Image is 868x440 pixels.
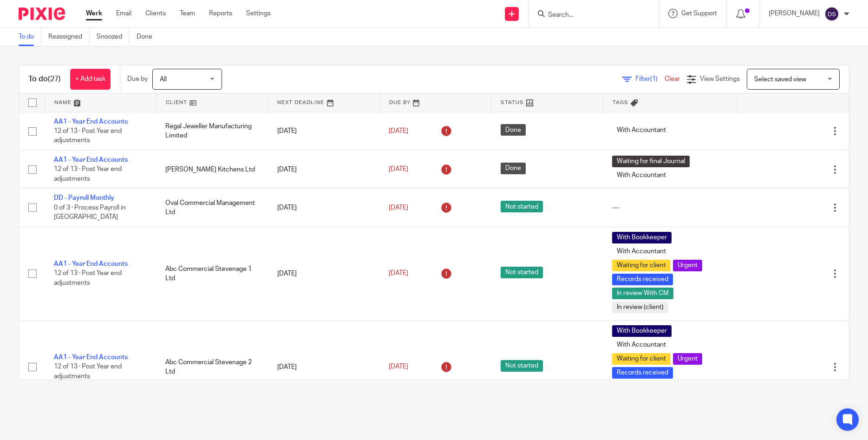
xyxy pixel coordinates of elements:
span: Done [501,124,526,136]
h1: To do [28,74,61,84]
td: [DATE] [268,189,379,227]
a: + Add task [70,69,111,90]
td: [PERSON_NAME] Kitchens Ltd [156,150,268,188]
p: Due by [127,74,148,84]
span: With Bookkeeper [612,232,672,243]
span: Get Support [681,10,717,17]
span: With Accountant [612,339,671,351]
span: 12 of 13 · Post Year end adjustments [54,270,122,287]
span: Waiting for final Journal [612,156,690,167]
span: Not started [501,360,543,372]
span: 12 of 13 · Post Year end adjustments [54,128,122,144]
a: AA1 - Year End Accounts [54,354,128,361]
div: --- [612,203,728,212]
span: All [160,76,167,83]
td: [DATE] [268,227,379,320]
span: With Accountant [612,124,671,136]
input: Search [547,11,631,20]
a: Settings [246,9,271,18]
span: (1) [650,76,658,82]
span: 12 of 13 · Post Year end adjustments [54,364,122,380]
td: Regal Jeweller Manufacturing Limited [156,112,268,150]
a: Done [137,28,159,46]
a: Work [86,9,102,18]
span: With Accountant [612,170,671,181]
a: Team [180,9,195,18]
a: Snoozed [97,28,130,46]
span: Waiting for client [612,260,671,271]
a: To do [19,28,41,46]
span: Not started [501,201,543,212]
span: Waiting for client [612,353,671,365]
span: 12 of 13 · Post Year end adjustments [54,166,122,183]
span: Filter [635,76,665,82]
a: Email [116,9,131,18]
span: [DATE] [389,128,408,134]
span: 0 of 3 · Process Payroll in [GEOGRAPHIC_DATA] [54,204,126,221]
td: [DATE] [268,150,379,188]
span: Urgent [673,353,702,365]
td: Abc Commercial Stevenage 1 Ltd [156,227,268,320]
span: Select saved view [754,76,806,83]
span: Tags [613,100,628,105]
span: In review With CM [612,288,673,299]
span: [DATE] [389,270,408,277]
a: AA1 - Year End Accounts [54,261,128,267]
a: Reassigned [48,28,90,46]
span: View Settings [700,76,740,82]
span: Records received [612,274,673,285]
td: Oval Commercial Management Ltd [156,189,268,227]
span: [DATE] [389,204,408,211]
span: [DATE] [389,166,408,173]
a: Clients [145,9,166,18]
a: Reports [209,9,232,18]
span: With Accountant [612,246,671,257]
a: DD - Payroll Monthly [54,195,114,201]
span: With Bookkeeper [612,325,672,337]
span: (27) [48,75,61,83]
td: [DATE] [268,320,379,414]
span: In review (client) [612,302,668,313]
a: AA1 - Year End Accounts [54,157,128,163]
p: [PERSON_NAME] [769,9,820,18]
span: Records received [612,367,673,379]
span: Urgent [673,260,702,271]
a: Clear [665,76,680,82]
td: Abc Commercial Stevenage 2 Ltd [156,320,268,414]
span: [DATE] [389,364,408,370]
td: [DATE] [268,112,379,150]
img: svg%3E [824,7,839,21]
a: AA1 - Year End Accounts [54,118,128,125]
img: Pixie [19,7,65,20]
span: Done [501,163,526,174]
span: Not started [501,267,543,278]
